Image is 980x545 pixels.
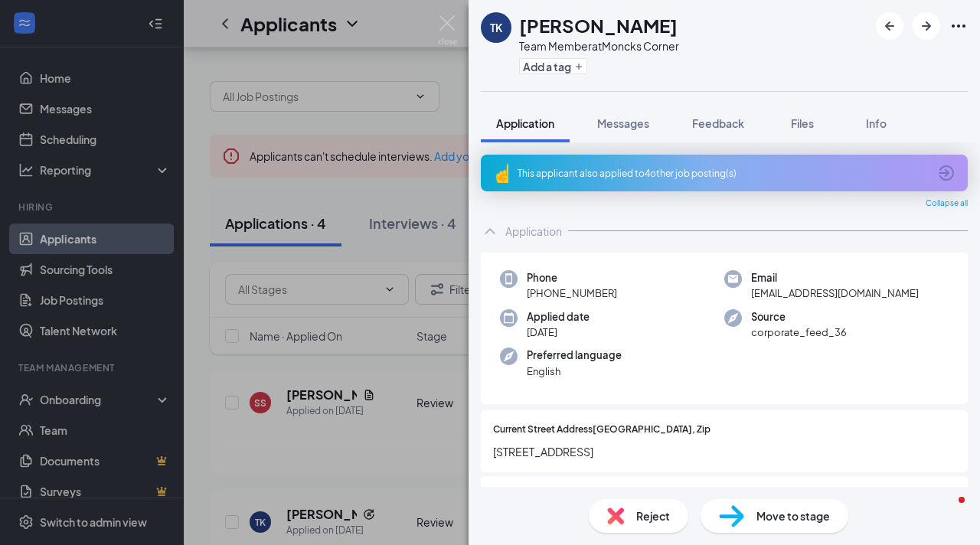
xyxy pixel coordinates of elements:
[496,116,554,130] span: Application
[527,348,622,363] span: Preferred language
[880,17,899,35] svg: ArrowLeftNew
[527,364,622,379] span: English
[949,17,968,35] svg: Ellipses
[574,62,583,71] svg: Plus
[926,197,968,210] span: Collapse all
[527,325,590,340] span: [DATE]
[518,167,928,180] div: This applicant also applied to 4 other job posting(s)
[505,224,562,239] div: Application
[791,116,814,130] span: Files
[519,58,587,74] button: PlusAdd a tag
[527,270,617,286] span: Phone
[917,17,936,35] svg: ArrowRight
[636,507,670,524] span: Reject
[756,507,830,524] span: Move to stage
[876,12,903,40] button: ArrowLeftNew
[928,493,965,530] iframe: Intercom live chat
[866,116,887,130] span: Info
[481,222,499,240] svg: ChevronUp
[493,423,710,437] span: Current Street Address[GEOGRAPHIC_DATA], Zip
[692,116,744,130] span: Feedback
[519,38,679,54] div: Team Member at Moncks Corner
[493,443,955,460] span: [STREET_ADDRESS]
[751,309,847,325] span: Source
[527,309,590,325] span: Applied date
[913,12,940,40] button: ArrowRight
[751,270,919,286] span: Email
[751,286,919,301] span: [EMAIL_ADDRESS][DOMAIN_NAME]
[519,12,678,38] h1: [PERSON_NAME]
[527,286,617,301] span: [PHONE_NUMBER]
[597,116,649,130] span: Messages
[751,325,847,340] span: corporate_feed_36
[937,164,955,182] svg: ArrowCircle
[490,20,502,35] div: TK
